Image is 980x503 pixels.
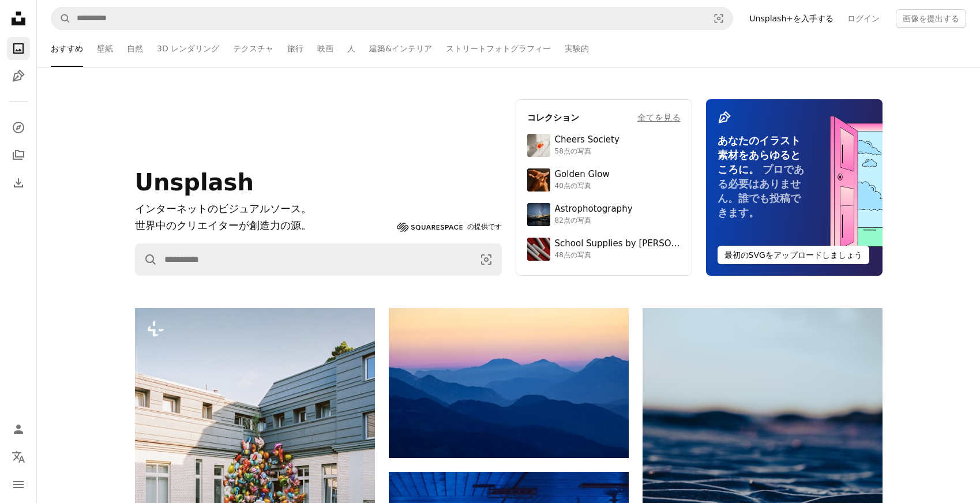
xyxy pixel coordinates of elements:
[643,483,883,493] a: 夕暮れの空の下、波打つ砂丘
[527,168,550,192] img: premium_photo-1754759085924-d6c35cb5b7a4
[7,418,30,441] a: ログイン / 登録する
[742,9,840,28] a: Unsplash+を入手する
[555,169,610,181] div: Golden Glow
[555,204,633,215] div: Astrophotography
[527,203,550,226] img: photo-1538592487700-be96de73306f
[7,473,30,496] button: メニュー
[471,244,501,275] button: ビジュアル検索
[233,30,273,67] a: テクスチャ
[555,182,610,191] div: 40点の写真
[527,168,681,192] a: Golden Glow40点の写真
[127,30,143,67] a: 自然
[718,246,869,264] button: 最初のSVGをアップロードしましょう
[135,464,375,475] a: 建物のファサードに色とりどりの風船が大群で並んでいます。
[347,30,355,67] a: 人
[896,9,966,28] button: 画像を提出する
[565,30,589,67] a: 実験的
[51,7,733,30] form: サイト内でビジュアルを探す
[389,377,629,388] a: パステルカラーの空の下に重ねられた青い山々
[97,30,113,67] a: 壁紙
[527,203,681,226] a: Astrophotography82点の写真
[705,7,733,29] button: ビジュアル検索
[555,147,619,156] div: 58点の写真
[135,243,502,276] form: サイト内でビジュアルを探す
[7,7,30,32] a: ホーム — Unsplash
[389,308,629,458] img: パステルカラーの空の下に重ねられた青い山々
[527,111,579,125] h4: コレクション
[527,238,681,261] a: School Supplies by [PERSON_NAME]48点の写真
[555,216,633,226] div: 82点の写真
[840,9,887,28] a: ログイン
[7,37,30,60] a: 写真
[718,134,801,175] span: あなたのイラスト素材をあらゆるところに。
[555,134,619,146] div: Cheers Society
[157,30,219,67] a: 3D レンダリング
[637,111,681,125] a: 全てを見る
[527,134,550,157] img: photo-1610218588353-03e3130b0e2d
[317,30,333,67] a: 映画
[369,30,432,67] a: 建築&インテリア
[555,238,681,250] div: School Supplies by [PERSON_NAME]
[397,220,502,234] a: の提供です
[136,244,157,275] button: Unsplashで検索する
[7,445,30,468] button: 言語
[7,171,30,194] a: ダウンロード履歴
[446,30,551,67] a: ストリートフォトグラフィー
[135,169,254,196] span: Unsplash
[527,134,681,157] a: Cheers Society58点の写真
[135,201,392,217] h1: インターネットのビジュアルソース。
[287,30,303,67] a: 旅行
[527,238,550,261] img: premium_photo-1715107534993-67196b65cde7
[51,7,71,29] button: Unsplashで検索する
[7,116,30,139] a: 探す
[555,251,681,260] div: 48点の写真
[718,163,804,219] span: プロである必要はありません。誰でも投稿できます。
[7,65,30,88] a: イラスト
[135,217,392,234] p: 世界中のクリエイターが創造力の源。
[7,144,30,167] a: コレクション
